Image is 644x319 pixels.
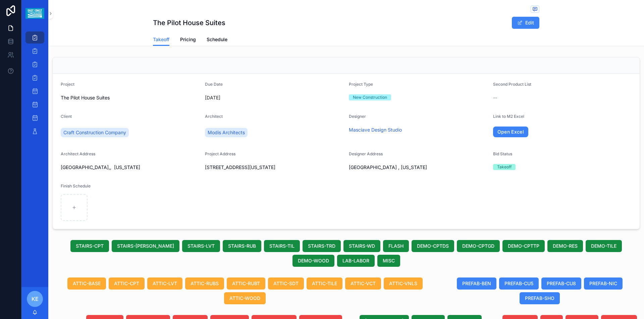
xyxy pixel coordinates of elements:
[185,277,224,290] button: ATTIC-RUBS
[307,277,342,290] button: ATTIC-TILE
[298,257,329,264] span: DEMO-WOOD
[264,240,300,252] button: STAIRS-TIL
[584,277,623,290] button: PREFAB-NIC
[349,151,383,156] span: Designer Address
[76,243,104,249] span: STAIRS-CPT
[205,114,223,119] span: Architect
[223,240,261,252] button: STAIRS-RUB
[153,36,169,43] span: Takeoff
[508,243,539,249] span: DEMO-CPTTP
[73,280,101,287] span: ATTIC-BASE
[541,277,581,290] button: PREFAB-CU8
[462,280,491,287] span: PREFAB-BEN
[182,240,220,252] button: STAIRS-LVT
[388,243,404,249] span: FLASH
[504,280,533,287] span: PREFAB-CU5
[493,114,524,119] span: Link to M2 Excel
[377,255,400,267] button: MISC
[493,127,529,137] a: Open Excel
[61,151,95,156] span: Architect Address
[205,151,235,156] span: Project Address
[349,82,373,87] span: Project Type
[499,277,539,290] button: PREFAB-CU5
[191,280,219,287] span: ATTIC-RUBS
[497,164,512,170] div: Takeoff
[269,243,294,249] span: STAIRS-TIL
[292,255,334,267] button: DEMO-WOOD
[502,240,545,252] button: DEMO-CPTTP
[61,183,91,188] span: Finish Schedule
[345,277,381,290] button: ATTIC-VCT
[205,82,223,87] span: Due Date
[153,33,169,46] a: Takeoff
[61,82,74,87] span: Project
[205,94,220,101] p: [DATE]
[207,33,227,47] a: Schedule
[342,257,369,264] span: LAB-LABOR
[205,128,248,137] a: Modis Architects
[268,277,304,290] button: ATTIC-SDT
[512,17,539,29] button: Edit
[273,280,299,287] span: ATTIC-SDT
[337,255,375,267] button: LAB-LABOR
[589,280,617,287] span: PREFAB-NIC
[349,164,488,171] span: [GEOGRAPHIC_DATA] , [US_STATE]
[25,8,44,19] img: App logo
[553,243,578,249] span: DEMO-RES
[21,27,48,146] div: scrollable content
[232,280,260,287] span: ATTIC-RUBT
[180,33,196,47] a: Pricing
[228,243,256,249] span: STAIRS-RUB
[493,94,497,101] span: --
[61,164,200,171] span: [GEOGRAPHIC_DATA],, [US_STATE]
[462,243,494,249] span: DEMO-CPTGD
[349,127,402,133] a: Masciave Design Studio
[351,280,376,287] span: ATTIC-VCT
[383,257,395,264] span: MISC
[147,277,182,290] button: ATTIC-LVT
[493,82,531,87] span: Second Product List
[114,280,139,287] span: ATTIC-CPT
[586,240,622,252] button: DEMO-TILE
[180,36,196,43] span: Pricing
[207,36,227,43] span: Schedule
[63,129,126,136] span: Craft Construction Company
[112,240,179,252] button: STAIRS-[PERSON_NAME]
[353,94,387,100] div: New Construction
[117,243,174,249] span: STAIRS-[PERSON_NAME]
[229,295,260,302] span: ATTIC-WOOD
[457,277,496,290] button: PREFAB-BEN
[32,295,39,303] span: KE
[303,240,341,252] button: STAIRS-TRD
[417,243,449,249] span: DEMO-CPTDS
[547,280,576,287] span: PREFAB-CU8
[343,240,380,252] button: STAIRS-WD
[389,280,417,287] span: ATTIC-VNLS
[520,292,560,304] button: PREFAB-SHO
[61,94,200,101] span: The Pilot House Suites
[457,240,500,252] button: DEMO-CPTGD
[227,277,265,290] button: ATTIC-RUBT
[109,277,145,290] button: ATTIC-CPT
[349,114,366,119] span: Designer
[349,243,375,249] span: STAIRS-WD
[547,240,583,252] button: DEMO-RES
[224,292,266,304] button: ATTIC-WOOD
[61,114,72,119] span: Client
[67,277,106,290] button: ATTIC-BASE
[187,243,215,249] span: STAIRS-LVT
[205,164,344,171] span: [STREET_ADDRESS][US_STATE]
[208,129,245,136] span: Modis Architects
[70,240,109,252] button: STAIRS-CPT
[591,243,616,249] span: DEMO-TILE
[153,18,225,27] h1: The Pilot House Suites
[412,240,454,252] button: DEMO-CPTDS
[308,243,335,249] span: STAIRS-TRD
[383,240,409,252] button: FLASH
[153,280,177,287] span: ATTIC-LVT
[493,151,512,156] span: Bid Status
[312,280,337,287] span: ATTIC-TILE
[384,277,423,290] button: ATTIC-VNLS
[61,128,129,137] a: Craft Construction Company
